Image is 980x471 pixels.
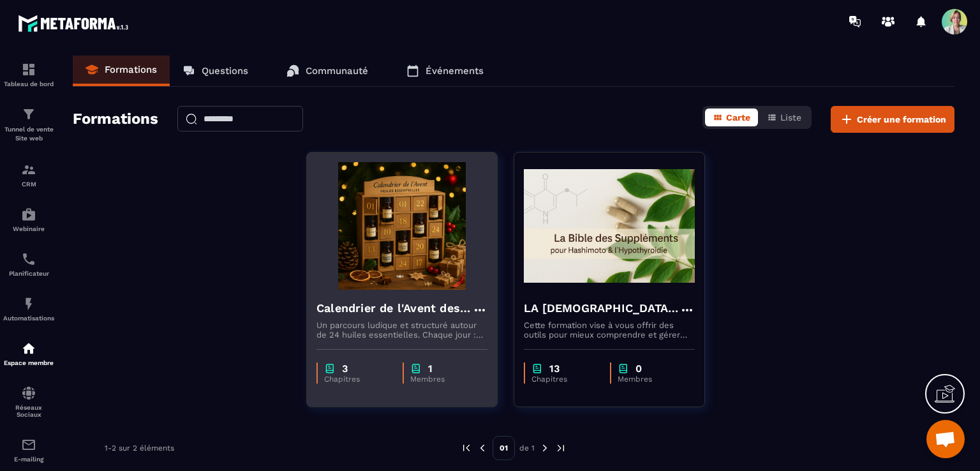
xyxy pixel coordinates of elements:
[524,320,695,340] p: Cette formation vise à vous offrir des outils pour mieux comprendre et gérer votre maladie, mais ...
[926,420,965,458] div: Ouvrir le chat
[3,331,54,376] a: automationsautomationsEspace membre
[428,363,433,375] p: 1
[531,375,597,384] p: Chapitres
[21,437,36,452] img: email
[21,207,36,222] img: automations
[394,56,496,86] a: Événements
[461,442,472,454] img: prev
[831,106,954,133] button: Créer une formation
[316,299,472,317] h4: Calendrier de l'Avent des Huiles Essentielles
[857,113,946,126] span: Créer une formation
[316,320,487,340] p: Un parcours ludique et structuré autour de 24 huiles essentielles. Chaque jour : une fiche “ultra...
[21,107,36,122] img: formation
[170,56,261,86] a: Questions
[3,80,54,87] p: Tableau de bord
[555,442,567,454] img: next
[3,270,54,277] p: Planificateur
[306,65,368,77] p: Communauté
[3,359,54,366] p: Espace membre
[531,363,543,375] img: chapter
[410,363,422,375] img: chapter
[21,296,36,311] img: automations
[705,108,758,126] button: Carte
[73,56,170,86] a: Formations
[3,181,54,188] p: CRM
[21,251,36,267] img: scheduler
[21,341,36,356] img: automations
[3,97,54,153] a: formationformationTunnel de vente Site web
[514,152,721,423] a: formation-backgroundLA [DEMOGRAPHIC_DATA] DES SUPPLEMENST POUR [PERSON_NAME] & L'HYPOTHYROÏDIECet...
[3,456,54,463] p: E-mailing
[3,404,54,418] p: Réseaux Sociaux
[493,436,515,460] p: 01
[726,112,750,123] span: Carte
[105,64,157,75] p: Formations
[410,375,475,384] p: Membres
[759,108,809,126] button: Liste
[324,363,336,375] img: chapter
[780,112,801,123] span: Liste
[549,363,560,375] p: 13
[539,442,551,454] img: next
[635,363,642,375] p: 0
[3,197,54,242] a: automationsautomationsWebinaire
[18,11,133,35] img: logo
[477,442,488,454] img: prev
[3,125,54,143] p: Tunnel de vente Site web
[3,242,54,287] a: schedulerschedulerPlanificateur
[306,152,514,423] a: formation-backgroundCalendrier de l'Avent des Huiles EssentiellesUn parcours ludique et structuré...
[3,52,54,97] a: formationformationTableau de bord
[3,287,54,331] a: automationsautomationsAutomatisations
[324,375,390,384] p: Chapitres
[3,153,54,197] a: formationformationCRM
[3,225,54,232] p: Webinaire
[618,363,629,375] img: chapter
[316,162,487,290] img: formation-background
[3,376,54,428] a: social-networksocial-networkRéseaux Sociaux
[519,443,535,453] p: de 1
[524,162,695,290] img: formation-background
[21,62,36,77] img: formation
[105,444,174,452] p: 1-2 sur 2 éléments
[342,363,348,375] p: 3
[426,65,484,77] p: Événements
[618,375,682,384] p: Membres
[274,56,381,86] a: Communauté
[202,65,248,77] p: Questions
[524,299,679,317] h4: LA [DEMOGRAPHIC_DATA] DES SUPPLEMENST POUR [PERSON_NAME] & L'HYPOTHYROÏDIE
[3,315,54,322] p: Automatisations
[73,106,158,133] h2: Formations
[21,162,36,177] img: formation
[21,385,36,401] img: social-network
